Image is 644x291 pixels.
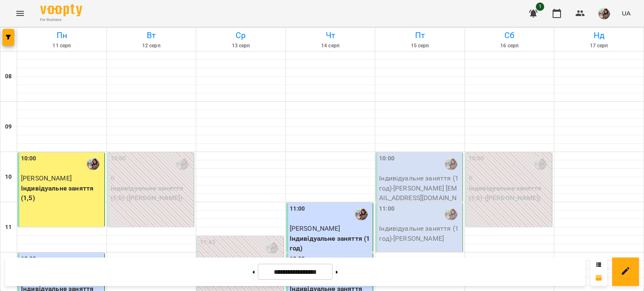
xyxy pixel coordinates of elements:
[290,204,305,214] label: 11:00
[379,154,395,163] label: 10:00
[21,183,103,203] p: Індивідуальне заняття (1,5)
[10,3,30,23] button: Menu
[290,234,371,253] p: Індивідуальне заняття (1 год)
[40,4,82,16] img: Voopty Logo
[176,157,189,170] img: Гаврилова Інна Іванівна
[111,173,192,183] p: 0
[618,5,634,21] button: UA
[536,3,544,11] span: 1
[598,8,610,19] img: 8f0a5762f3e5ee796b2308d9112ead2f.jpeg
[445,208,457,220] img: Гаврилова Інна Іванівна
[111,183,192,203] p: Індивідуальне заняття (1,5) ([PERSON_NAME])
[21,174,72,182] span: [PERSON_NAME]
[111,154,126,163] label: 10:00
[377,29,463,42] h6: Пт
[466,29,553,42] h6: Сб
[108,29,195,42] h6: Вт
[377,42,463,50] h6: 15 серп
[469,154,484,163] label: 10:00
[445,157,457,170] img: Гаврилова Інна Іванівна
[21,154,36,163] label: 10:00
[5,173,12,182] h6: 10
[556,42,642,50] h6: 17 серп
[40,17,82,23] span: For Business
[197,29,284,42] h6: Ср
[469,183,551,203] p: Індивідуальне заняття (1,5) ([PERSON_NAME])
[5,223,12,232] h6: 11
[466,42,553,50] h6: 16 серп
[108,42,195,50] h6: 12 серп
[197,42,284,50] h6: 13 серп
[5,72,12,81] h6: 08
[556,29,642,42] h6: Нд
[200,238,216,247] label: 11:45
[18,29,105,42] h6: Пн
[287,29,374,42] h6: Чт
[379,204,395,214] label: 11:00
[266,241,278,254] img: Гаврилова Інна Іванівна
[469,173,551,183] p: 0
[622,9,631,18] span: UA
[355,208,368,220] img: Гаврилова Інна Іванівна
[87,157,99,170] img: Гаврилова Інна Іванівна
[287,42,374,50] h6: 14 серп
[379,224,461,243] p: Індивідуальне заняття (1 год) - [PERSON_NAME]
[379,173,461,213] p: Індивідуальне заняття (1 год) - [PERSON_NAME] [EMAIL_ADDRESS][DOMAIN_NAME]
[534,157,547,170] img: Гаврилова Інна Іванівна
[18,42,105,50] h6: 11 серп
[290,224,340,232] span: [PERSON_NAME]
[5,122,12,131] h6: 09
